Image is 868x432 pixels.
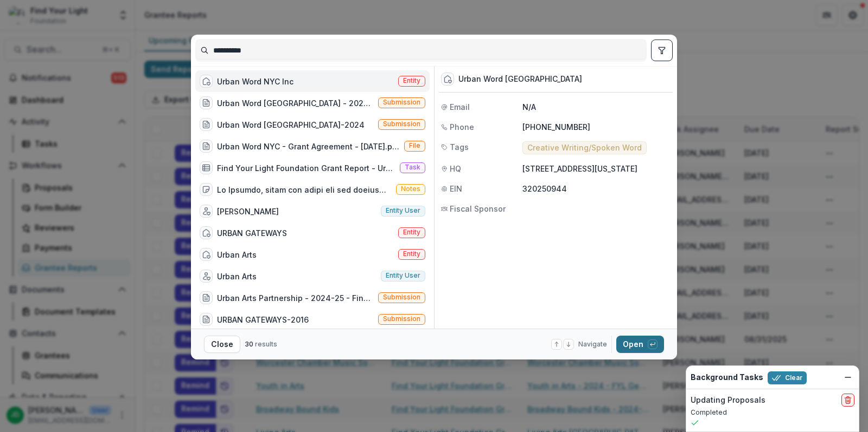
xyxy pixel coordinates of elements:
p: N/A [522,101,671,113]
div: Urban Word NYC - Grant Agreement - [DATE].pdf [217,141,400,152]
span: results [255,340,277,348]
span: Task [405,163,420,171]
div: Urban Word NYC Inc [217,76,293,87]
button: toggle filters [651,40,673,61]
div: Urban Arts Partnership - 2024-25 - Find Your Light Foundation Request for Proposal [217,292,374,304]
div: [PERSON_NAME] [217,206,279,217]
span: Email [450,101,470,113]
span: Entity user [386,207,420,214]
div: Urban Arts [217,271,257,282]
span: Submission [383,315,420,323]
span: Notes [401,185,420,193]
span: 30 [245,340,253,348]
span: Entity [403,77,420,84]
p: Completed [691,408,854,417]
button: delete [841,394,854,407]
button: Close [204,336,240,353]
span: Creative Writing/Spoken Word [527,143,642,153]
h2: Updating Proposals [691,396,765,405]
span: HQ [450,163,461,174]
div: Urban Arts [217,249,257,260]
span: Entity [403,250,420,258]
p: [STREET_ADDRESS][US_STATE] [522,163,671,174]
div: Find Your Light Foundation Grant Report - Urban Word [GEOGRAPHIC_DATA] [217,162,395,174]
span: Tags [450,141,469,153]
span: Navigate [578,339,607,349]
span: EIN [450,183,462,194]
button: Dismiss [841,371,854,384]
div: Urban Word [GEOGRAPHIC_DATA] [458,75,582,84]
span: Submission [383,120,420,128]
div: Urban Word [GEOGRAPHIC_DATA]-2024 [217,119,365,130]
div: Lo Ipsumdo, sitam con adipi eli sed doeiusmod tempori!!&utla;Etd, ma aliquaenim adm v quisno ex u... [217,184,392,195]
p: [PHONE_NUMBER] [522,121,671,133]
span: Entity user [386,272,420,279]
p: 320250944 [522,183,671,194]
span: Submission [383,99,420,106]
span: Fiscal Sponsor [450,203,506,214]
div: URBAN GATEWAYS [217,227,287,239]
div: URBAN GATEWAYS-2016 [217,314,309,325]
span: Submission [383,293,420,301]
span: Phone [450,121,474,133]
button: Clear [768,371,807,384]
span: File [409,142,420,149]
h2: Background Tasks [691,373,763,382]
div: Urban Word [GEOGRAPHIC_DATA] - 2024 - FYL General Grant Application (free after-school creative w... [217,97,374,109]
span: Entity [403,228,420,236]
button: Open [616,336,664,353]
